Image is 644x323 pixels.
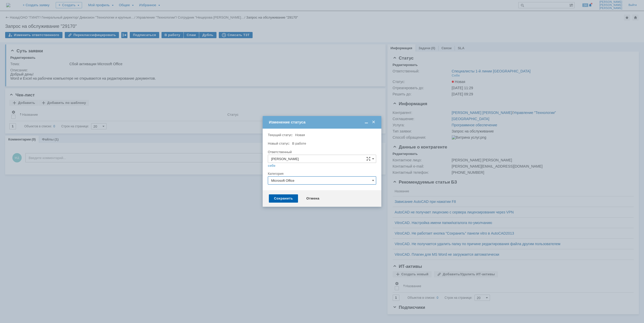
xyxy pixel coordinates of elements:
div: Изменение статуса [269,120,376,125]
label: Текущий статус: [268,133,293,137]
span: Новая [295,133,305,137]
span: Закрыть [371,120,376,125]
div: Категория [268,172,375,175]
span: Свернуть (Ctrl + M) [364,120,369,125]
span: В работе [292,142,306,145]
label: Новый статус: [268,142,290,145]
a: себе [268,164,276,168]
span: Сложная форма [366,157,371,161]
div: Ответственный [268,150,375,154]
